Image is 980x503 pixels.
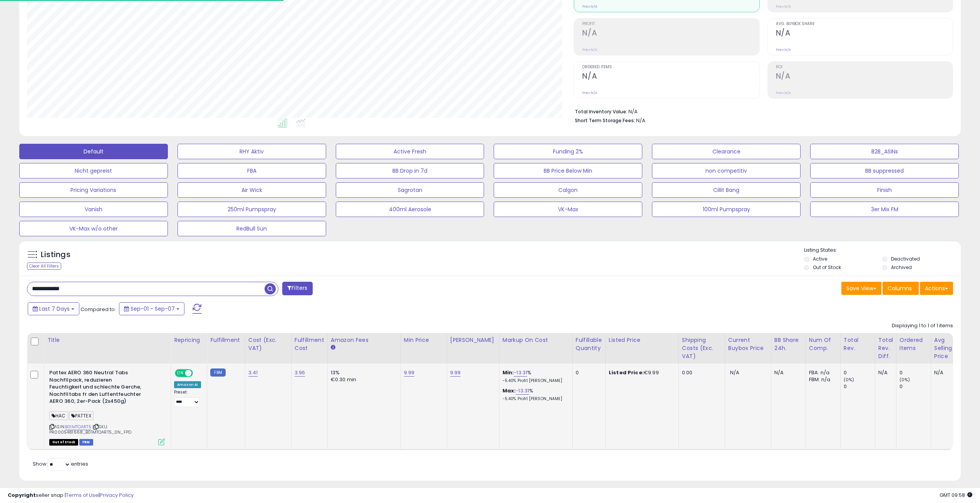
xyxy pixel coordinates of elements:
span: FBM [79,439,93,446]
small: FBM [210,368,225,377]
div: Fulfillment Cost [295,336,324,352]
a: -13.31 [514,369,527,377]
div: Fulfillment [210,336,241,344]
div: Avg Selling Price [934,336,962,360]
div: 0 [900,369,931,376]
span: PATTEX [69,411,94,420]
small: Prev: N/A [776,47,791,52]
div: 0 [844,369,875,376]
button: Sep-01 - Sep-07 [119,302,184,315]
label: Out of Stock [813,264,841,271]
button: FBA [178,163,326,178]
button: BB Price Below Min [494,163,642,178]
button: 400ml Aerosole [336,202,484,217]
b: Listed Price: [609,369,644,376]
button: VK-Max [494,202,642,217]
button: Cillit Bang [652,182,801,198]
div: FBA: n/a [809,369,834,376]
div: Amazon AI [174,381,201,388]
li: N/A [575,106,947,116]
button: Save View [841,282,881,295]
b: Short Term Storage Fees: [575,117,635,124]
span: Columns [888,284,912,292]
i: Click to copy [94,425,99,429]
button: Last 7 Days [28,302,79,315]
small: Prev: N/A [582,91,597,95]
div: N/A [934,369,960,376]
div: % [503,369,566,384]
div: % [503,387,566,402]
span: Ordered Items [582,65,759,69]
button: BB Drop in 7d [336,163,484,178]
small: Prev: N/A [582,4,597,9]
button: RHY Aktiv [178,144,326,159]
button: Active Fresh [336,144,484,159]
span: Profit [582,22,759,26]
span: | SKU: PR0005481668_B01MTOART5_0N_FPD [49,424,131,435]
span: Show: entries [33,460,88,468]
button: 250ml Pumpspray [178,202,326,217]
span: HAC [49,411,68,420]
div: Current Buybox Price [728,336,768,352]
h2: N/A [776,29,953,39]
small: Prev: N/A [582,47,597,52]
div: €9.99 [609,369,673,376]
div: 13% [331,369,395,376]
div: 0 [844,383,875,390]
button: Columns [883,282,919,295]
div: Ordered Items [900,336,928,352]
a: 9.99 [404,369,415,377]
button: 100ml Pumpspray [652,202,801,217]
button: Vanish [19,202,168,217]
span: OFF [192,370,204,377]
button: Sagrotan [336,182,484,198]
p: -5.40% Profit [PERSON_NAME] [503,378,566,384]
small: Prev: N/A [776,4,791,9]
button: VK-Max w/o other [19,221,168,236]
i: Click to copy [49,425,54,429]
div: Fulfillable Quantity [576,336,602,352]
div: €0.30 min [331,376,395,383]
span: ROI [776,65,953,69]
div: [PERSON_NAME] [450,336,496,344]
b: Min: [503,369,514,376]
a: 9.99 [450,369,461,377]
div: Repricing [174,336,204,344]
div: BB Share 24h. [774,336,802,352]
a: 3.96 [295,369,305,377]
span: N/A [730,369,739,376]
h5: Listings [41,249,70,260]
small: (0%) [844,377,854,383]
button: B2B_ASINs [810,144,959,159]
span: All listings that are currently out of stock and unavailable for purchase on Amazon [49,439,78,446]
div: Preset: [174,390,201,407]
button: Finish [810,182,959,198]
button: Funding 2% [494,144,642,159]
div: Min Price [404,336,444,344]
div: Cost (Exc. VAT) [248,336,288,352]
div: Amazon Fees [331,336,397,344]
div: 0 [576,369,600,376]
th: The percentage added to the cost of goods (COGS) that forms the calculator for Min & Max prices. [499,333,572,363]
button: Default [19,144,168,159]
div: 0.00 [682,369,719,376]
p: Listing States: [804,247,961,254]
small: (0%) [900,377,910,383]
div: FBM: n/a [809,376,834,383]
a: 3.41 [248,369,258,377]
div: Clear All Filters [27,262,61,270]
div: Markup on Cost [503,336,569,344]
button: Nicht gepreist [19,163,168,178]
div: Shipping Costs (Exc. VAT) [682,336,722,360]
div: N/A [878,369,890,376]
div: 0 [900,383,931,390]
div: Num of Comp. [809,336,837,352]
small: Amazon Fees. [331,344,335,351]
span: Avg. Buybox Share [776,22,953,26]
div: Total Rev. Diff. [878,336,893,360]
a: Terms of Use [66,491,99,499]
button: BB suppressed [810,163,959,178]
button: Filters [282,282,312,295]
div: seller snap | | [8,492,134,499]
strong: Copyright [8,491,36,499]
